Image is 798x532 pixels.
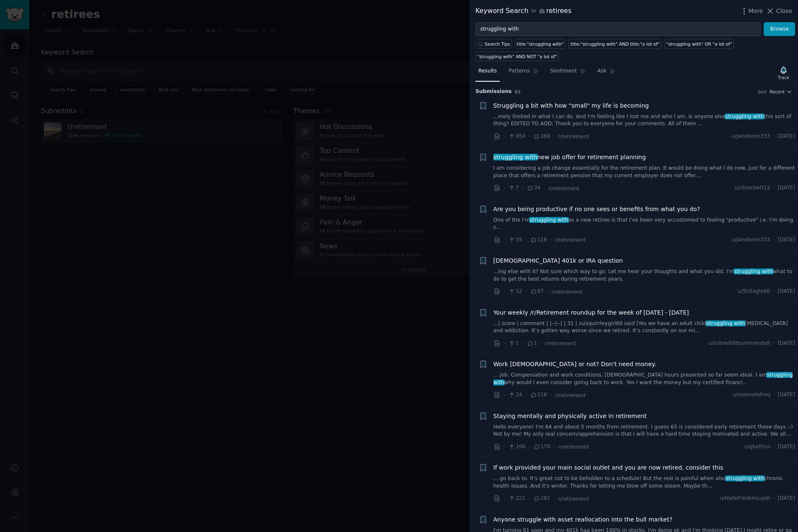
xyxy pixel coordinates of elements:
[493,205,700,214] a: Are you being productive if no one sees or benefits from what you do?
[553,442,555,451] span: ·
[735,184,770,192] span: u/cbrackett12
[504,494,505,503] span: ·
[758,89,767,95] div: Sort
[517,41,564,47] div: title:"struggling with"
[504,184,505,193] span: ·
[553,494,555,503] span: ·
[533,443,550,451] span: 170
[493,153,646,162] span: new job offer for retirement planning
[493,165,795,179] a: I am considering a job change essentially for the retirement plan. It would be doing what I do no...
[664,39,734,49] a: "struggling with" OR "a lot of"
[493,101,649,110] a: Struggling a bit with how "small" my life is becoming
[550,67,577,75] span: Sentiment
[508,184,519,192] span: 7
[545,341,576,346] span: r/retirement
[475,88,512,96] span: Submission s
[558,496,589,502] span: r/retirement
[493,475,795,490] a: ... go back to. It's great not to be beholden to a schedule! But the rest is painful when alsostr...
[778,133,795,140] span: [DATE]
[720,495,770,502] span: u/HalleFreakinLujah
[738,288,770,295] span: u/SirEagle60
[725,475,765,481] span: struggling with
[778,340,795,347] span: [DATE]
[508,133,525,140] span: 854
[525,287,527,296] span: ·
[504,287,505,296] span: ·
[493,463,723,472] a: If work provided your main social outlet and you are now retired, consider this
[740,7,763,15] button: More
[527,340,537,347] span: 1
[775,64,792,82] button: Track
[504,442,505,451] span: ·
[493,372,795,386] a: ... job. Compensation and work conditions, [DEMOGRAPHIC_DATA] hours presented so far seem ideal. ...
[744,443,770,451] span: u/ghethco
[594,65,618,82] a: Ask
[508,236,522,244] span: 55
[515,89,521,94] span: 62
[493,308,689,317] a: Your weekly /r/Retirement roundup for the week of [DATE] - [DATE]
[550,235,552,244] span: ·
[766,7,792,15] button: Close
[504,391,505,400] span: ·
[522,184,524,193] span: ·
[475,65,500,82] a: Results
[478,67,497,75] span: Results
[530,288,544,295] span: 87
[773,288,775,295] span: ·
[475,52,559,61] a: "struggling with" AND NOT "a lot of"
[508,340,519,347] span: 1
[509,67,529,75] span: Patterns
[506,65,541,82] a: Patterns
[731,133,770,140] span: u/janebenn333
[493,217,795,231] a: One of the I'mstruggling withas a new retiree is that I've been very accustomed to feeling "produ...
[508,288,522,295] span: 32
[725,114,764,119] span: struggling with
[773,133,775,140] span: ·
[568,39,661,49] a: title:"struggling with" AND title:"a lot of"
[733,391,770,399] span: u/rezonatefreq
[525,235,527,244] span: ·
[533,133,550,140] span: 366
[508,391,522,399] span: 24
[531,8,536,15] span: in
[475,6,571,16] div: Keyword Search retirees
[493,153,646,162] a: struggling withnew job offer for retirement planning
[773,236,775,244] span: ·
[773,391,775,399] span: ·
[504,235,505,244] span: ·
[540,339,542,348] span: ·
[493,515,673,524] a: Anyone struggle with asset reallocation into the bull market?
[504,132,505,141] span: ·
[776,7,792,15] span: Close
[493,113,795,128] a: ...mely limited in what I can do. And I'm feeling like I lost me and who I am. Is anyone elsestru...
[778,443,795,451] span: [DATE]
[493,412,647,421] a: Staying mentally and physically active in retirement
[773,495,775,502] span: ·
[527,184,540,192] span: 34
[515,39,566,49] a: title:"struggling with"
[552,289,583,295] span: r/retirement
[555,393,586,398] span: r/retirement
[475,22,761,36] input: Try a keyword related to your business
[558,444,589,450] span: r/retirement
[508,495,525,502] span: 221
[528,494,530,503] span: ·
[493,320,795,335] a: ...| score | comment | |--|--| | 31 | /u/squirrleygirl60 said [Yes we have an adult childstruggli...
[543,184,545,193] span: ·
[778,391,795,399] span: [DATE]
[493,268,795,283] a: ...ing else with it? Not sure which way to go. Let me hear your thoughts and what you did. I'mstr...
[548,186,579,191] span: r/retirement
[530,236,547,244] span: 116
[530,391,547,399] span: 116
[773,443,775,451] span: ·
[773,184,775,192] span: ·
[770,89,785,95] span: Recent
[778,495,795,502] span: [DATE]
[528,132,530,141] span: ·
[478,54,557,59] div: "struggling with" AND NOT "a lot of"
